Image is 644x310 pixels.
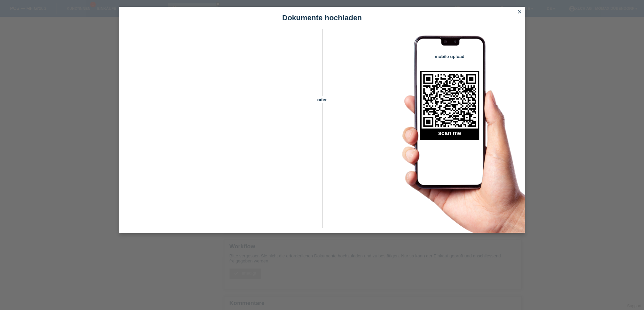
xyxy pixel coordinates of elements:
iframe: Upload [129,46,310,214]
i: close [517,9,522,15]
a: close [515,8,524,16]
span: oder [310,96,334,103]
h2: scan me [420,130,479,140]
h4: mobile upload [420,54,479,59]
h1: Dokumente hochladen [119,13,525,22]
